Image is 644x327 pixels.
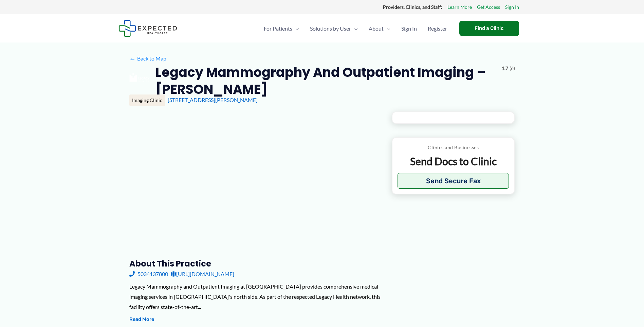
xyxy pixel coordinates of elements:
a: Solutions by UserMenu Toggle [305,17,363,40]
button: Read More [129,315,154,324]
a: Register [422,17,453,40]
a: Find a Clinic [459,21,519,36]
h3: About this practice [129,258,381,269]
span: ← [129,55,136,62]
span: About [369,17,384,40]
p: Send Docs to Clinic [398,155,509,168]
span: (6) [510,64,515,73]
a: Sign In [396,17,422,40]
span: Menu Toggle [384,17,390,40]
p: Clinics and Businesses [398,143,509,152]
span: For Patients [264,17,292,40]
a: Get Access [477,3,500,12]
div: Legacy Mammography and Outpatient Imaging at [GEOGRAPHIC_DATA] provides comprehensive medical ima... [129,281,381,312]
a: 5034137800 [129,269,168,279]
button: Send Secure Fax [398,173,509,189]
span: Menu Toggle [292,17,299,40]
a: For PatientsMenu Toggle [258,17,305,40]
a: Sign In [505,3,519,12]
a: AboutMenu Toggle [363,17,396,40]
span: Register [428,17,447,40]
a: Learn More [447,3,472,12]
span: Menu Toggle [351,17,358,40]
a: ←Back to Map [129,53,166,64]
strong: Providers, Clinics, and Staff: [383,4,442,10]
nav: Primary Site Navigation [258,17,453,40]
div: Imaging Clinic [129,94,165,106]
span: Solutions by User [310,17,351,40]
span: Sign In [401,17,417,40]
h2: Legacy Mammography and Outpatient Imaging – [PERSON_NAME] [155,64,496,98]
span: 1.7 [502,64,508,73]
a: [STREET_ADDRESS][PERSON_NAME] [168,97,258,103]
img: Expected Healthcare Logo - side, dark font, small [118,20,177,37]
a: [URL][DOMAIN_NAME] [171,269,234,279]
